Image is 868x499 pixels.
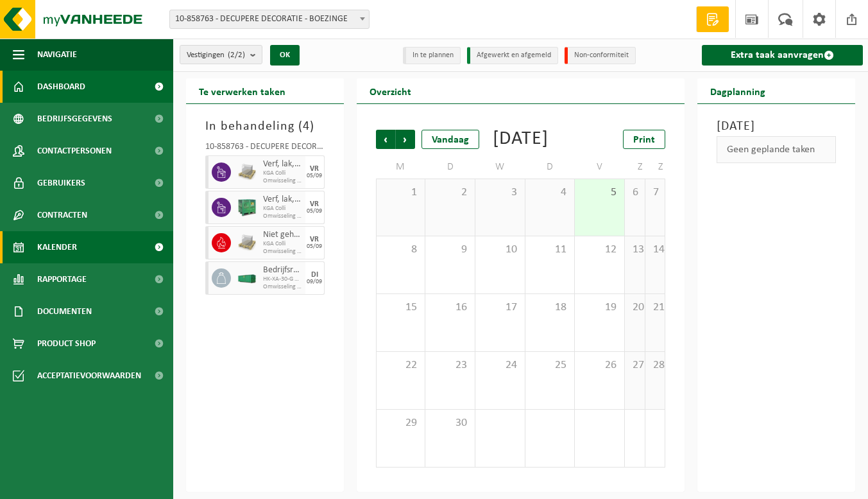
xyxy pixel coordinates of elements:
[303,120,310,133] span: 4
[403,47,461,64] li: In te plannen
[310,165,319,173] div: VR
[581,243,618,257] span: 12
[263,248,302,256] span: Omwisseling op aanvraag (excl. voorrijkost)
[383,186,419,200] span: 1
[37,263,87,295] span: Rapportage
[37,328,96,360] span: Product Shop
[631,358,638,372] span: 27
[237,198,257,217] img: PB-HB-1400-HPE-GN-01
[432,243,468,257] span: 9
[263,205,302,213] span: KGA Colli
[475,155,525,179] td: W
[482,243,518,257] span: 10
[263,276,302,283] span: HK-XA-30-G gemengd bedrijfsrestafval
[263,230,302,240] span: Niet gehalogeneerde solventen - hoogcalorisch in kleinverpakking
[717,117,836,136] h3: [DATE]
[493,130,549,149] div: [DATE]
[432,358,468,372] span: 23
[652,243,659,257] span: 14
[631,243,638,257] span: 13
[37,135,112,167] span: Contactpersonen
[263,283,302,291] span: Omwisseling op aanvraag
[205,143,325,155] div: 10-858763 - DECUPERE DECORATIE - BOEZINGE
[311,271,318,279] div: DI
[263,177,302,185] span: Omwisseling op aanvraag (excl. voorrijkost)
[263,170,302,177] span: KGA Colli
[37,39,77,71] span: Navigatie
[565,47,636,64] li: Non-conformiteit
[432,186,468,200] span: 2
[307,208,322,214] div: 05/09
[263,159,302,170] span: Verf, lak, vernis, lijm en inkt, industrieel in kleinverpakking
[383,301,419,315] span: 15
[631,301,638,315] span: 20
[37,71,85,103] span: Dashboard
[581,186,618,200] span: 5
[652,186,659,200] span: 7
[717,136,836,163] div: Geen geplande taken
[532,358,568,372] span: 25
[37,199,87,231] span: Contracten
[228,51,245,59] count: (2/2)
[180,45,262,64] button: Vestigingen(2/2)
[37,295,92,328] span: Documenten
[310,236,319,243] div: VR
[631,186,638,200] span: 6
[376,130,395,149] span: Vorige
[625,155,645,179] td: Z
[263,213,302,220] span: Omwisseling op aanvraag (excl. voorrijkost)
[307,279,322,285] div: 09/09
[307,173,322,179] div: 05/09
[383,358,419,372] span: 22
[205,117,325,136] h3: In behandeling ( )
[482,186,518,200] span: 3
[421,130,479,149] div: Vandaag
[525,155,575,179] td: D
[37,103,112,135] span: Bedrijfsgegevens
[396,130,415,149] span: Volgende
[263,265,302,276] span: Bedrijfsrestafval
[532,186,568,200] span: 4
[37,167,85,199] span: Gebruikers
[263,195,302,205] span: Verf, lak, vernis, lijm en inkt, industrieel in kleinverpakking
[37,231,77,263] span: Kalender
[623,130,665,149] a: Print
[237,233,257,252] img: LP-PA-00000-WDN-11
[187,46,245,65] span: Vestigingen
[376,155,426,179] td: M
[467,47,558,64] li: Afgewerkt en afgemeld
[307,243,322,250] div: 05/09
[270,45,300,66] button: OK
[482,358,518,372] span: 24
[532,243,568,257] span: 11
[425,155,475,179] td: D
[237,162,257,182] img: LP-PA-00000-WDN-11
[432,301,468,315] span: 16
[645,155,666,179] td: Z
[310,200,319,208] div: VR
[169,10,370,29] span: 10-858763 - DECUPERE DECORATIE - BOEZINGE
[697,78,778,103] h2: Dagplanning
[652,301,659,315] span: 21
[383,243,419,257] span: 8
[357,78,424,103] h2: Overzicht
[237,274,257,283] img: HK-XA-30-GN-00
[581,301,618,315] span: 19
[263,240,302,248] span: KGA Colli
[702,45,863,66] a: Extra taak aanvragen
[170,10,369,28] span: 10-858763 - DECUPERE DECORATIE - BOEZINGE
[186,78,298,103] h2: Te verwerken taken
[37,360,141,392] span: Acceptatievoorwaarden
[581,358,618,372] span: 26
[532,301,568,315] span: 18
[652,358,659,372] span: 28
[575,155,625,179] td: V
[633,135,655,145] span: Print
[482,301,518,315] span: 17
[432,416,468,430] span: 30
[383,416,419,430] span: 29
